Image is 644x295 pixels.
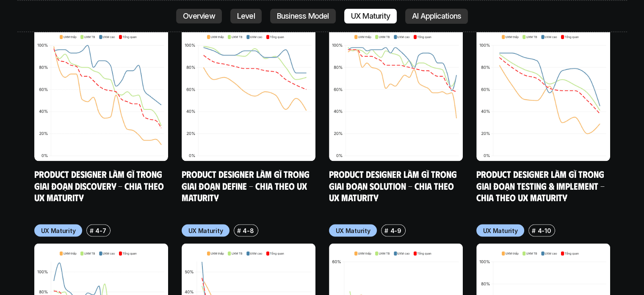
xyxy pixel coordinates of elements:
p: 4-10 [537,226,551,235]
a: Product Designer làm gì trong giai đoạn Define - Chia theo UX Maturity [182,168,312,202]
p: Business Model [277,12,329,20]
h6: # [384,227,388,233]
p: UX Maturity [41,226,76,235]
h6: # [237,227,241,233]
p: Level [237,12,255,20]
p: UX Maturity [188,226,223,235]
p: Overview [183,12,215,20]
a: Overview [176,8,222,24]
p: UX Maturity [336,226,370,235]
a: Business Model [270,8,336,24]
p: 4-9 [390,226,401,235]
h6: # [90,227,94,233]
a: Product Designer làm gì trong giai đoạn Solution - Chia theo UX Maturity [329,168,459,202]
a: Level [230,8,262,24]
p: UX Maturity [351,12,390,20]
p: UX Maturity [483,226,518,235]
a: AI Applications [405,8,468,24]
h6: # [532,227,536,233]
a: Product Designer làm gì trong giai đoạn Discovery - Chia theo UX Maturity [34,168,166,202]
p: 4-7 [95,226,106,235]
p: 4-8 [243,226,254,235]
a: Product Designer làm gì trong giai đoạn Testing & Implement - Chia theo UX Maturity [476,168,607,202]
p: AI Applications [412,12,461,20]
a: UX Maturity [344,8,397,24]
